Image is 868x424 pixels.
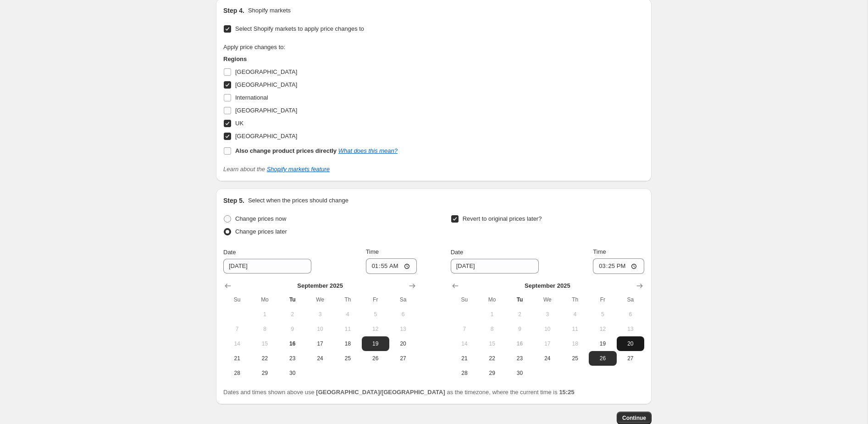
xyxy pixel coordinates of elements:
[223,322,251,336] button: Sunday September 7 2025
[617,336,644,351] button: Saturday September 20 2025
[223,6,244,15] h2: Step 4.
[593,248,606,255] span: Time
[633,279,646,292] button: Show next month, October 2025
[365,325,386,333] span: 12
[561,322,589,336] button: Thursday September 11 2025
[337,311,358,318] span: 4
[306,351,334,366] button: Wednesday September 24 2025
[506,307,533,322] button: Tuesday September 2 2025
[478,322,506,336] button: Monday September 8 2025
[559,389,574,396] b: 15:25
[366,248,379,255] span: Time
[506,351,533,366] button: Tuesday September 23 2025
[451,292,478,307] th: Sunday
[389,292,417,307] th: Saturday
[592,311,613,318] span: 5
[267,166,330,173] a: Shopify markets feature
[227,355,247,362] span: 21
[254,369,275,377] span: 29
[593,258,644,274] input: 12:00
[534,351,561,366] button: Wednesday September 24 2025
[248,6,291,15] p: Shopify markets
[506,322,533,336] button: Tuesday September 9 2025
[334,351,361,366] button: Thursday September 25 2025
[235,25,364,32] span: Select Shopify markets to apply price changes to
[506,336,533,351] button: Today Tuesday September 16 2025
[334,322,361,336] button: Thursday September 11 2025
[565,355,585,362] span: 25
[589,336,616,351] button: Friday September 19 2025
[393,296,413,303] span: Sa
[282,311,303,318] span: 2
[478,366,506,380] button: Monday September 29 2025
[366,258,417,274] input: 12:00
[279,336,306,351] button: Today Tuesday September 16 2025
[279,366,306,380] button: Tuesday September 30 2025
[506,292,533,307] th: Tuesday
[393,311,413,318] span: 6
[565,296,585,303] span: Th
[478,307,506,322] button: Monday September 1 2025
[561,336,589,351] button: Thursday September 18 2025
[534,322,561,336] button: Wednesday September 10 2025
[482,355,502,362] span: 22
[617,351,644,366] button: Saturday September 27 2025
[282,325,303,333] span: 9
[227,340,247,347] span: 14
[279,307,306,322] button: Tuesday September 2 2025
[620,311,641,318] span: 6
[251,292,278,307] th: Monday
[282,369,303,377] span: 30
[337,296,358,303] span: Th
[561,292,589,307] th: Thursday
[337,325,358,333] span: 11
[282,296,303,303] span: Tu
[310,355,330,362] span: 24
[620,325,641,333] span: 13
[227,369,247,377] span: 28
[482,325,502,333] span: 8
[389,322,417,336] button: Saturday September 13 2025
[254,355,275,362] span: 22
[565,340,585,347] span: 18
[537,325,558,333] span: 10
[306,336,334,351] button: Wednesday September 17 2025
[451,249,463,256] span: Date
[451,351,478,366] button: Sunday September 21 2025
[592,355,613,362] span: 26
[534,292,561,307] th: Wednesday
[365,311,386,318] span: 5
[279,292,306,307] th: Tuesday
[451,322,478,336] button: Sunday September 7 2025
[509,340,530,347] span: 16
[509,296,530,303] span: Tu
[235,81,297,88] span: [GEOGRAPHIC_DATA]
[223,249,236,256] span: Date
[589,292,616,307] th: Friday
[337,355,358,362] span: 25
[454,296,475,303] span: Su
[223,389,575,396] span: Dates and times shown above use as the timezone, where the current time is
[223,55,398,64] h3: Regions
[393,340,413,347] span: 20
[338,147,398,154] a: What does this mean?
[537,311,558,318] span: 3
[482,311,502,318] span: 1
[362,322,389,336] button: Friday September 12 2025
[334,307,361,322] button: Thursday September 4 2025
[537,296,558,303] span: We
[592,340,613,347] span: 19
[337,340,358,347] span: 18
[223,259,311,273] input: 9/16/2025
[362,336,389,351] button: Friday September 19 2025
[617,322,644,336] button: Saturday September 13 2025
[509,355,530,362] span: 23
[449,279,462,292] button: Show previous month, August 2025
[454,355,475,362] span: 21
[334,292,361,307] th: Thursday
[306,292,334,307] th: Wednesday
[227,296,247,303] span: Su
[509,325,530,333] span: 9
[251,307,278,322] button: Monday September 1 2025
[310,325,330,333] span: 10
